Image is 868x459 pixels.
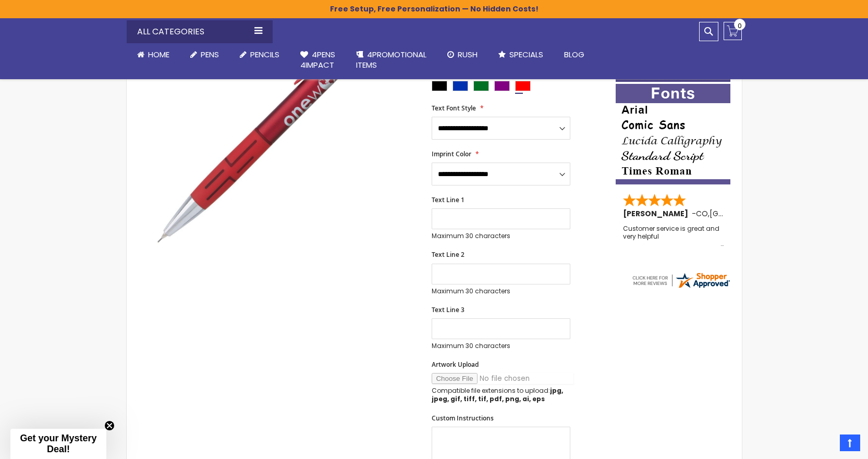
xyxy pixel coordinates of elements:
a: Blog [554,43,595,66]
div: Black [432,81,447,91]
span: Blog [564,49,584,60]
span: Text Font Style [432,104,476,113]
span: Pens [201,49,219,60]
p: Maximum 30 characters [432,232,570,240]
span: CO [696,208,708,219]
span: 4Pens 4impact [300,49,335,70]
span: Artwork Upload [432,360,479,369]
div: Green [473,81,489,91]
a: Specials [488,43,554,66]
div: All Categories [127,20,273,43]
a: 4Pens4impact [290,43,346,77]
a: 0 [724,22,742,40]
a: 4PROMOTIONALITEMS [346,43,437,77]
p: Compatible file extensions to upload: [432,387,570,403]
span: - , [692,208,786,219]
a: Home [127,43,180,66]
span: Text Line 3 [432,305,464,314]
span: Text Line 1 [432,195,464,204]
span: 0 [738,21,742,31]
span: 4PROMOTIONAL ITEMS [356,49,426,70]
span: [PERSON_NAME] [623,208,692,219]
span: Text Line 2 [432,250,464,259]
p: Maximum 30 characters [432,342,570,350]
span: Imprint Color [432,150,471,158]
div: Get your Mystery Deal!Close teaser [10,429,106,459]
span: Rush [458,49,478,60]
img: font-personalization-examples [616,84,730,184]
p: Maximum 30 characters [432,287,570,295]
span: Specials [509,49,543,60]
iframe: Google Customer Reviews [782,431,868,459]
strong: jpg, jpeg, gif, tiff, tif, pdf, png, ai, eps [432,386,563,403]
button: Close teaser [104,420,115,431]
div: Red [515,81,531,91]
a: 4pens.com certificate URL [631,283,731,292]
div: Blue [453,81,468,91]
span: Custom Instructions [432,414,494,423]
a: Pens [180,43,229,66]
a: Pencils [229,43,290,66]
span: Get your Mystery Deal! [20,433,96,454]
a: Rush [437,43,488,66]
span: Pencils [250,49,279,60]
div: Purple [494,81,510,91]
span: [GEOGRAPHIC_DATA] [710,208,786,219]
div: Customer service is great and very helpful [623,225,724,247]
img: 4pens.com widget logo [631,271,731,290]
span: Home [148,49,169,60]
